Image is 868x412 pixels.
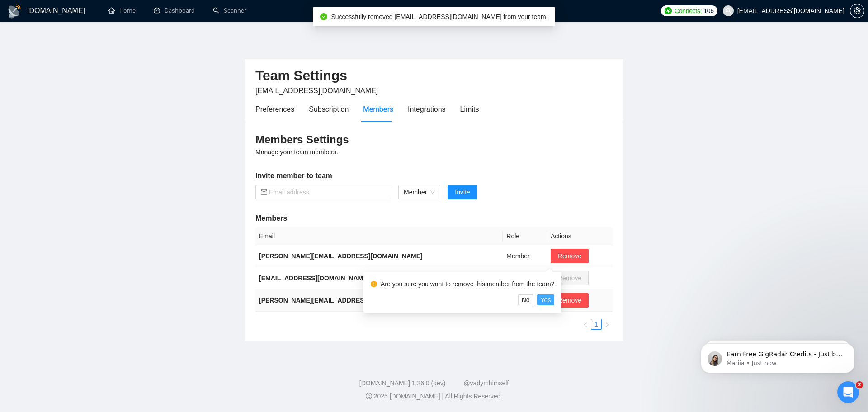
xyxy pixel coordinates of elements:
[255,66,613,85] h2: Team Settings
[725,8,731,14] span: user
[255,227,503,245] th: Email
[558,251,581,261] span: Remove
[359,379,446,387] a: [DOMAIN_NAME] 1.26.0 (dev)
[331,13,547,20] span: Successfully removed [EMAIL_ADDRESS][DOMAIN_NAME] from your team!
[255,104,294,115] div: Preferences
[503,267,547,289] td: Owner
[309,104,349,115] div: Subscription
[269,187,386,197] input: Email address
[259,297,423,304] b: [PERSON_NAME][EMAIL_ADDRESS][DOMAIN_NAME]
[255,133,613,147] h3: Members Settings
[547,227,613,245] th: Actions
[259,252,423,260] b: [PERSON_NAME][EMAIL_ADDRESS][DOMAIN_NAME]
[448,185,477,199] button: Invite
[850,7,864,14] span: setting
[255,87,378,95] span: [EMAIL_ADDRESS][DOMAIN_NAME]
[255,148,338,156] span: Manage your team members.
[108,7,136,14] a: homeHome
[837,381,859,403] iframe: Intercom live chat
[320,13,327,20] span: check-circle
[856,381,863,388] span: 2
[460,104,479,115] div: Limits
[583,322,588,327] span: left
[604,322,610,327] span: right
[366,393,372,399] span: copyright
[255,170,613,181] h5: Invite member to team
[850,4,864,18] button: setting
[687,324,868,388] iframe: Intercom notifications message
[7,4,22,19] img: logo
[404,185,435,199] span: Member
[255,213,613,224] h5: Members
[551,249,589,263] button: Remove
[551,293,589,308] button: Remove
[850,7,864,14] a: setting
[463,379,509,387] a: @vadymhimself
[580,319,591,330] button: left
[591,319,601,329] a: 1
[580,319,591,330] li: Previous Page
[602,319,613,330] button: right
[591,319,602,330] li: 1
[213,7,246,14] a: searchScanner
[455,187,470,197] span: Invite
[503,245,547,267] td: Member
[665,7,672,14] img: upwork-logo.png
[558,295,581,305] span: Remove
[602,319,613,330] li: Next Page
[154,7,195,14] a: dashboardDashboard
[408,104,446,115] div: Integrations
[503,227,547,245] th: Role
[503,289,547,312] td: Member
[261,189,267,195] span: mail
[259,275,369,282] b: [EMAIL_ADDRESS][DOMAIN_NAME]
[675,6,702,16] span: Connects:
[7,392,861,401] div: 2025 [DOMAIN_NAME] | All Rights Reserved.
[363,104,393,115] div: Members
[703,6,713,16] span: 106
